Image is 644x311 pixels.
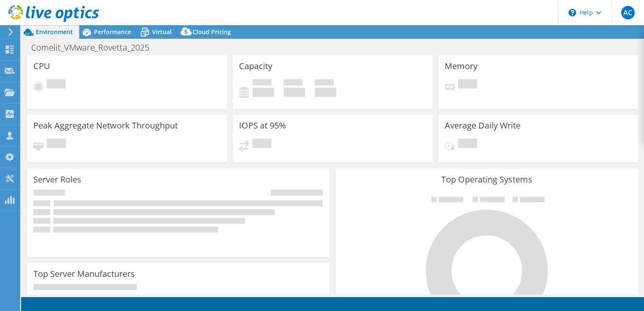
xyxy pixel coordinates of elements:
h3: IOPS at 95% [239,121,286,130]
span: Pending [252,139,271,150]
span: Used [252,79,271,88]
span: Free [284,79,303,88]
span: Cloud Pricing [193,28,231,36]
h3: Capacity [239,62,272,71]
span: Pending [458,139,477,150]
h3: Average Daily Write [445,121,521,130]
h4: 0 GiB [315,88,336,97]
h3: Top Operating Systems [342,175,632,184]
span: Pending [47,139,66,150]
h3: Peak Aggregate Network Throughput [33,121,178,130]
span: Environment [36,28,73,36]
h3: Top Server Manufacturers [33,269,135,279]
span: AC [621,6,635,19]
span: Virtual [152,28,172,36]
h4: 0 GiB [252,88,274,97]
span: Pending [458,79,477,91]
span: Pending [47,79,66,91]
svg: \n [569,9,576,16]
span: Total [315,79,334,88]
h3: Memory [445,62,478,71]
span: Performance [94,28,131,36]
h1: Comelit_VMware_Rovetta_2025 [27,43,162,52]
h3: CPU [33,62,50,71]
h4: 0 GiB [284,88,305,97]
h3: Server Roles [33,175,81,184]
